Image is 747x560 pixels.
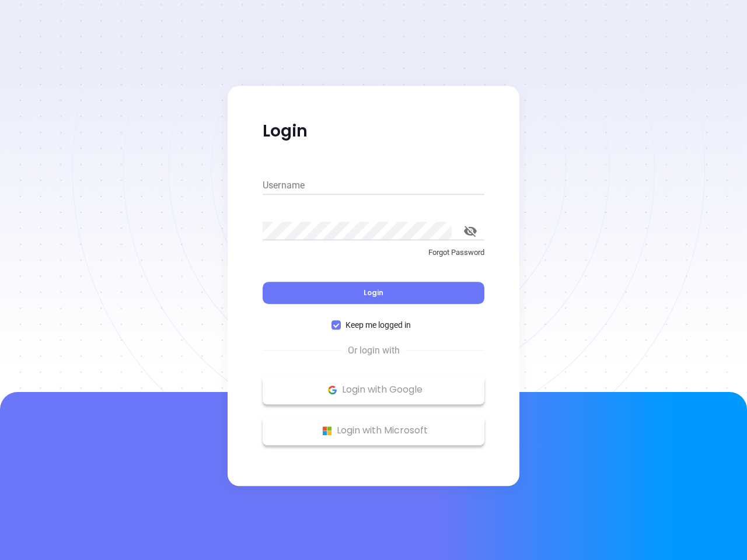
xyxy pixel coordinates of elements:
img: Microsoft Logo [320,423,334,438]
button: Google Logo Login with Google [263,375,484,404]
p: Login [263,121,484,142]
p: Login with Google [268,381,479,398]
p: Login with Microsoft [268,422,479,439]
img: Google Logo [325,383,340,397]
a: Forgot Password [263,247,484,268]
button: Login [263,282,484,304]
span: Or login with [342,344,406,358]
span: Keep me logged in [341,318,416,331]
button: toggle password visibility [456,217,484,245]
span: Login [364,288,383,297]
button: Microsoft Logo Login with Microsoft [263,416,484,445]
p: Forgot Password [263,247,484,258]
